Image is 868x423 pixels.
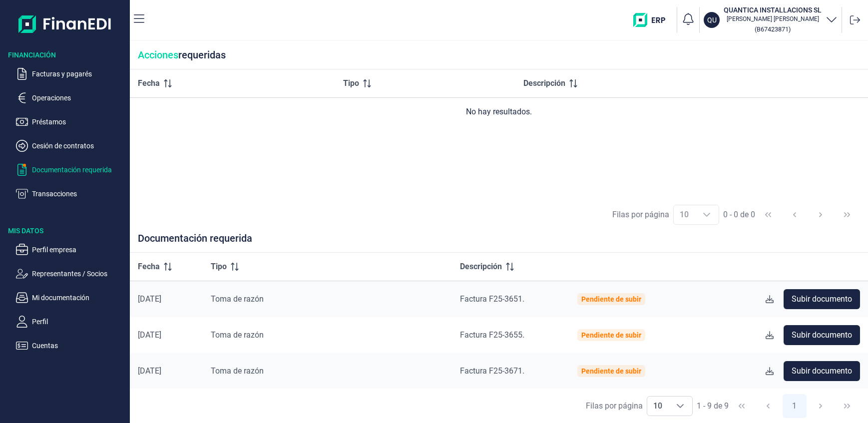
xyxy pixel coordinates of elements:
[16,340,126,352] button: Cuentas
[784,325,860,345] button: Subir documento
[138,77,160,89] span: Fecha
[32,244,126,256] p: Perfil empresa
[16,92,126,104] button: Operaciones
[460,330,524,340] span: Factura F25-3655.
[724,15,822,23] p: [PERSON_NAME] [PERSON_NAME]
[809,203,833,227] button: Next Page
[343,77,359,89] span: Tipo
[32,268,126,280] p: Representantes / Socios
[647,397,668,416] span: 10
[211,366,264,376] span: Toma de razón
[16,188,126,200] button: Transacciones
[211,294,264,304] span: Toma de razón
[211,261,227,273] span: Tipo
[460,366,524,376] span: Factura F25-3671.
[730,394,754,418] button: First Page
[695,205,719,224] div: Choose
[32,316,126,328] p: Perfil
[755,25,791,33] small: Copiar cif
[586,400,643,412] div: Filas por página
[783,203,807,227] button: Previous Page
[809,394,833,418] button: Next Page
[16,244,126,256] button: Perfil empresa
[211,330,264,340] span: Toma de razón
[16,116,126,128] button: Préstamos
[16,292,126,304] button: Mi documentación
[32,188,126,200] p: Transacciones
[16,164,126,176] button: Documentación requerida
[704,5,838,35] button: QUQUANTICA INSTALLACIONS SL[PERSON_NAME] [PERSON_NAME](B67423871)
[32,92,126,104] p: Operaciones
[697,402,729,410] span: 1 - 9 de 9
[668,397,692,416] div: Choose
[138,294,195,304] div: [DATE]
[16,68,126,80] button: Facturas y pagarés
[460,261,502,273] span: Descripción
[138,366,195,376] div: [DATE]
[138,330,195,340] div: [DATE]
[792,329,852,341] span: Subir documento
[724,5,822,15] h3: QUANTICA INSTALLACIONS SL
[32,292,126,304] p: Mi documentación
[32,164,126,176] p: Documentación requerida
[138,261,160,273] span: Fecha
[138,106,860,118] div: No hay resultados.
[16,316,126,328] button: Perfil
[581,331,641,339] div: Pendiente de subir
[130,41,868,69] div: requeridas
[16,140,126,152] button: Cesión de contratos
[581,367,641,375] div: Pendiente de subir
[756,394,780,418] button: Previous Page
[792,365,852,377] span: Subir documento
[130,232,868,253] div: Documentación requerida
[612,209,669,221] div: Filas por página
[18,8,112,40] img: Logo de aplicación
[835,203,859,227] button: Last Page
[32,140,126,152] p: Cesión de contratos
[460,294,524,304] span: Factura F25-3651.
[792,293,852,305] span: Subir documento
[784,361,860,381] button: Subir documento
[16,268,126,280] button: Representantes / Socios
[32,116,126,128] p: Préstamos
[138,49,178,61] span: Acciones
[523,77,565,89] span: Descripción
[784,289,860,309] button: Subir documento
[32,68,126,80] p: Facturas y pagarés
[783,394,807,418] button: Page 1
[835,394,859,418] button: Last Page
[756,203,780,227] button: First Page
[633,13,673,27] img: erp
[707,15,717,25] p: QU
[581,295,641,303] div: Pendiente de subir
[723,211,755,219] span: 0 - 0 de 0
[32,340,126,352] p: Cuentas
